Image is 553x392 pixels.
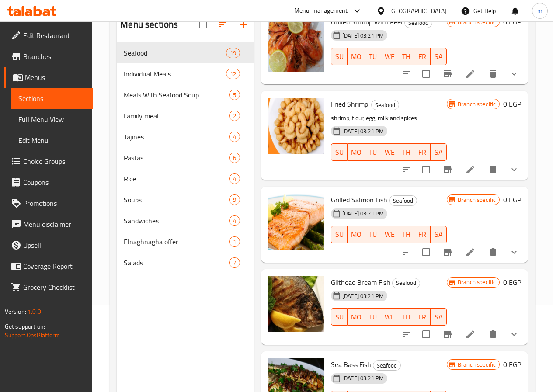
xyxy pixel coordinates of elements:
span: Fried Shrimp. [331,97,369,111]
svg: Show Choices [509,247,519,257]
div: Family meal2 [117,105,254,126]
span: TH [402,50,411,63]
span: Meals With Seafood Soup [124,90,229,100]
button: WE [381,308,398,326]
span: Grocery Checklist [23,282,86,292]
button: WE [381,143,398,161]
span: FR [418,146,427,159]
h6: 0 EGP [503,16,521,28]
img: Gilthead Bream Fish [268,276,324,332]
button: show more [504,242,525,263]
span: Seafood [373,361,400,371]
span: Seafood [390,196,417,206]
span: SU [335,311,344,323]
span: Seafood [124,48,226,58]
span: SA [434,311,443,323]
span: SU [335,50,344,63]
button: Branch-specific-item [437,324,458,345]
span: Seafood [372,100,399,110]
a: Choice Groups [4,151,93,172]
button: FR [414,226,431,243]
div: Elnaghnagha offer1 [117,231,254,252]
button: Branch-specific-item [437,159,458,180]
a: Coupons [4,172,93,193]
div: items [226,69,240,79]
span: Edit Menu [18,135,86,146]
span: Sea Bass Fish [331,358,371,371]
span: TU [369,311,378,323]
button: TU [365,308,381,326]
span: SA [434,228,443,241]
h6: 0 EGP [503,358,521,371]
span: SA [434,50,443,63]
button: MO [348,308,365,326]
button: Branch-specific-item [437,63,458,84]
span: [DATE] 03:21 PM [339,374,387,382]
span: Coverage Report [23,261,86,271]
a: Branches [4,46,93,67]
span: TH [402,146,411,159]
span: Sandwiches [124,215,229,226]
button: SA [431,143,447,161]
a: Grocery Checklist [4,277,93,298]
button: TU [365,143,381,161]
span: WE [385,228,395,241]
span: Pastas [124,153,229,163]
span: TH [402,228,411,241]
button: TH [398,143,414,161]
div: Rice [124,173,229,184]
span: Branch specific [454,196,499,204]
span: 6 [230,154,240,162]
button: sort-choices [396,159,417,180]
svg: Show Choices [509,329,519,340]
button: FR [414,48,431,65]
span: Coupons [23,177,86,187]
span: Salads [124,257,229,268]
nav: Menu sections [117,39,254,277]
a: Edit Menu [11,130,93,151]
button: SU [331,226,348,243]
a: Full Menu View [11,109,93,130]
div: items [226,48,240,58]
span: Sections [18,93,86,104]
span: SU [335,146,344,159]
button: FR [414,308,431,326]
h6: 0 EGP [503,98,521,110]
span: Upsell [23,240,86,250]
div: Salads7 [117,252,254,273]
span: Version: [5,306,26,317]
span: TU [369,228,378,241]
div: items [229,215,240,226]
span: Soups [124,194,229,205]
button: FR [414,143,431,161]
span: MO [351,146,362,159]
div: items [229,132,240,142]
span: Choice Groups [23,156,86,167]
button: SU [331,48,348,65]
button: show more [504,159,525,180]
span: MO [351,311,362,323]
button: Branch-specific-item [437,242,458,263]
a: Edit menu item [465,164,476,175]
span: 2 [230,112,240,120]
div: items [229,194,240,205]
img: Grilled Salmon Fish [268,194,324,250]
span: 5 [230,91,240,99]
span: WE [385,50,395,63]
a: Support.OpsPlatform [5,330,60,341]
span: 19 [226,49,240,57]
span: Select all sections [194,15,212,34]
img: Grilled Shrimp With Peel [268,16,324,72]
div: Individual Meals [124,69,226,79]
span: Edit Restaurant [23,30,86,41]
button: SU [331,308,348,326]
span: TU [369,146,378,159]
button: sort-choices [396,63,417,84]
div: items [229,173,240,184]
span: 7 [230,259,240,267]
span: 1 [230,238,240,246]
a: Edit menu item [465,329,476,340]
a: Upsell [4,235,93,256]
button: sort-choices [396,324,417,345]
